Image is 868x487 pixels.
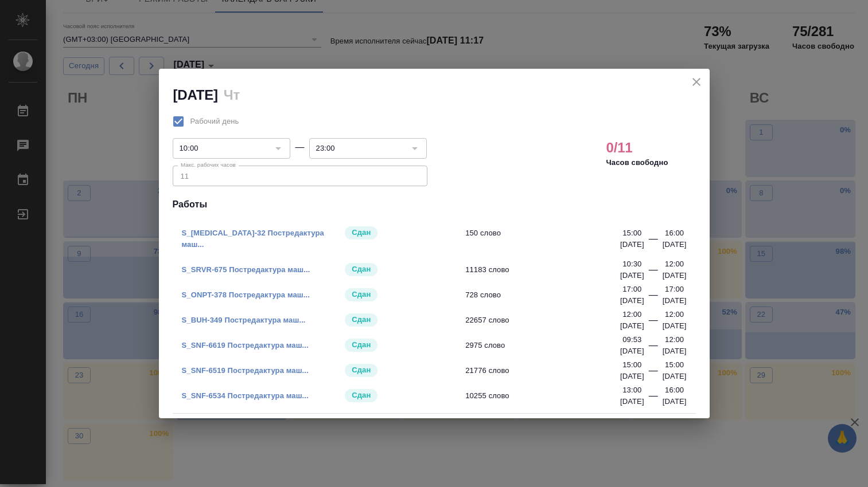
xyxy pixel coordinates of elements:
[663,270,687,281] p: [DATE]
[173,198,696,211] h4: Работы
[622,309,641,320] p: 12:00
[620,320,644,332] p: [DATE]
[224,87,240,103] h2: Чт
[352,339,371,351] p: Сдан
[622,227,641,239] p: 15:00
[352,227,371,238] p: Сдан
[663,320,687,332] p: [DATE]
[620,371,644,382] p: [DATE]
[620,396,644,407] p: [DATE]
[606,157,668,168] p: Часов свободно
[665,227,684,239] p: 16:00
[622,359,641,371] p: 15:00
[182,316,306,324] a: S_BUH-349 Постредактура маш...
[663,345,687,357] p: [DATE]
[649,232,658,250] div: —
[665,258,684,270] p: 12:00
[665,384,684,396] p: 16:00
[182,265,310,274] a: S_SRVR-675 Постредактура маш...
[665,284,684,295] p: 17:00
[622,384,641,396] p: 13:00
[465,390,628,402] span: 10255 слово
[352,314,371,325] p: Сдан
[688,73,705,91] button: close
[649,389,658,407] div: —
[182,366,309,375] a: S_SNF-6519 Постредактура маш...
[182,229,324,249] a: S_[MEDICAL_DATA]-32 Постредактура маш...
[182,391,309,400] a: S_SNF-6534 Постредактура маш...
[606,139,633,157] h2: 0/11
[663,371,687,382] p: [DATE]
[663,396,687,407] p: [DATE]
[665,359,684,371] p: 15:00
[182,341,309,349] a: S_SNF-6619 Постредактура маш...
[465,264,628,276] span: 11183 слово
[665,334,684,345] p: 12:00
[352,289,371,300] p: Сдан
[182,290,310,299] a: S_ONPT-378 Постредактура маш...
[622,284,641,295] p: 17:00
[620,239,644,250] p: [DATE]
[173,87,218,103] h2: [DATE]
[295,140,304,154] div: —
[465,315,628,326] span: 22657 слово
[649,364,658,382] div: —
[663,239,687,250] p: [DATE]
[352,264,371,275] p: Сдан
[665,309,684,320] p: 12:00
[663,295,687,307] p: [DATE]
[622,334,641,345] p: 09:53
[190,116,239,127] span: Рабочий день
[465,340,628,351] span: 2975 слово
[352,364,371,376] p: Сдан
[620,270,644,281] p: [DATE]
[465,227,628,239] span: 150 слово
[352,390,371,401] p: Сдан
[649,313,658,332] div: —
[620,295,644,307] p: [DATE]
[649,263,658,281] div: —
[622,258,641,270] p: 10:30
[649,288,658,307] div: —
[465,289,628,301] span: 728 слово
[649,339,658,357] div: —
[620,345,644,357] p: [DATE]
[465,365,628,376] span: 21776 слово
